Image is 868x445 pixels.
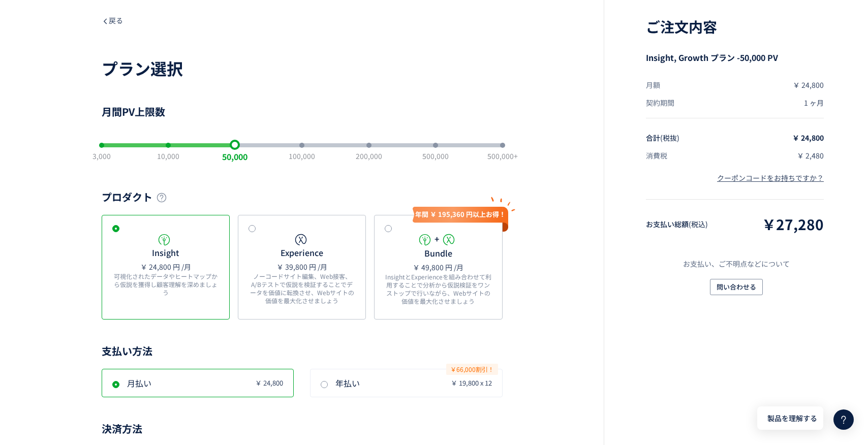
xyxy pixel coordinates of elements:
[255,377,283,389] i: ￥ 24,800
[797,150,824,161] span: ￥ 2,480
[413,207,508,246] div: 年間 ￥ 195,360 円以上お得！
[762,214,824,234] span: ￥27,280
[276,262,327,272] span: ￥ 39,800 円 /月
[646,16,826,37] h2: ご注文内容
[102,15,123,25] span: 戻る
[92,151,111,161] div: 3,000
[646,98,674,108] span: 契約期間
[102,190,152,205] span: プロダクト
[289,151,315,161] div: 100,000
[102,344,503,359] h5: 支払い方法
[281,247,323,258] span: Experience
[356,151,382,161] div: 200,000
[717,173,824,183] div: クーポンコードをお持ちですか？
[646,52,826,63] h4: Insight, Growth プラン -50,000 PV
[646,80,660,90] span: 月額
[112,272,219,297] p: 可視化されたデータやヒートマップから仮説を獲得し顧客理解を深めましょう
[152,247,179,258] span: Insight
[646,259,826,269] p: お支払い、ご不明点などについて
[102,422,503,436] h5: 決済方法
[140,262,191,272] span: ￥ 24,800 円 /月
[710,279,763,295] button: 問い合わせる
[487,151,518,161] div: 500,000+
[222,151,247,163] div: 50,000
[335,377,360,389] i: 年払い
[767,413,817,424] span: 製品を理解する
[385,273,491,305] p: InsightとExperienceを組み合わせて利用することで分析から仮説検証をワンストップで行いながら、Webサイトの価値を最大化させましょう
[451,377,492,389] i: ￥ 19,800 x 12
[660,133,679,143] i: (税抜)
[102,135,503,155] div: slider between 1 and 7
[689,219,708,229] i: (税込)
[249,272,355,305] p: ノーコードサイト編集、Web接客、A/Bテストで仮説を検証することでデータを価値に転換させ、Webサイトの価値を最大化させましょう
[646,133,679,143] span: 合計
[413,262,463,272] span: ￥ 49,800 円 /月
[446,364,498,375] i: ￥66,000割引！
[102,57,503,80] h2: プラン選択
[804,98,824,108] span: 1 ヶ月
[717,279,756,295] span: 問い合わせる
[102,105,503,119] h5: 月間PV上限数
[646,219,708,229] span: お支払い総額
[157,151,179,161] div: 10,000
[422,151,449,161] div: 500,000
[793,80,824,90] span: ￥ 24,800
[792,133,824,143] span: ￥ 24,800
[646,150,667,161] span: 消費税
[424,247,452,259] span: Bundle
[127,377,151,389] i: 月払い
